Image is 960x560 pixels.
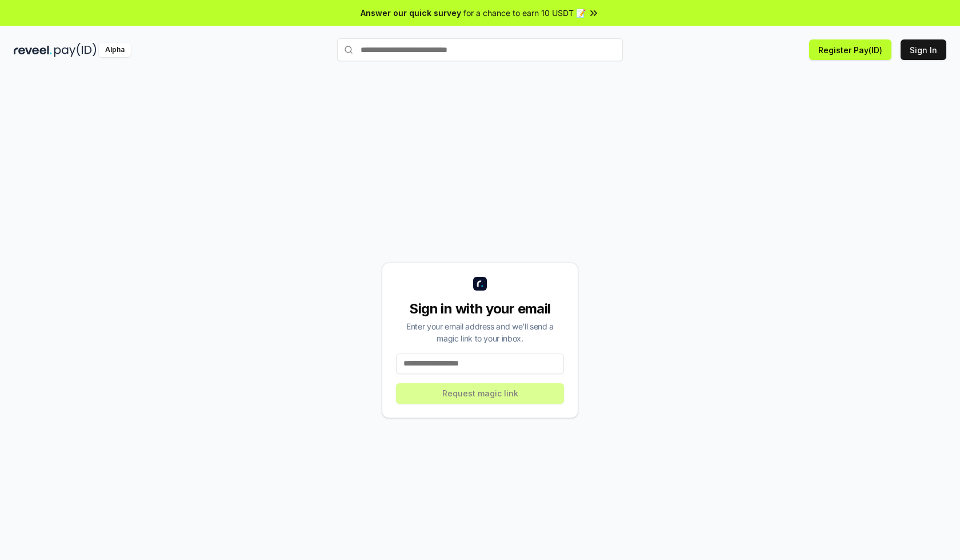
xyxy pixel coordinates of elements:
button: Sign In [901,39,946,60]
span: for a chance to earn 10 USDT 📝 [463,7,586,19]
div: Enter your email address and we’ll send a magic link to your inbox. [396,320,564,344]
button: Register Pay(ID) [809,39,891,60]
span: Answer our quick survey [361,7,461,19]
img: pay_id [54,43,97,57]
div: Sign in with your email [396,300,564,318]
img: reveel_dark [14,43,52,57]
img: logo_small [473,277,487,291]
div: Alpha [99,43,131,57]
